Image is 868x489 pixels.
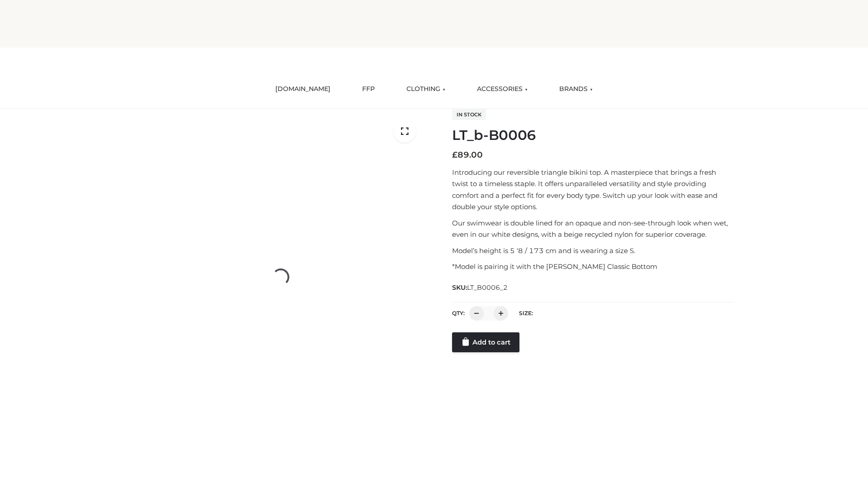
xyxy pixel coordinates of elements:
a: Add to cart [452,332,519,352]
span: LT_B0006_2 [467,283,508,292]
span: £ [452,150,458,160]
h1: LT_b-B0006 [452,127,734,144]
p: Our swimwear is double lined for an opaque and non-see-through look when wet, even in our white d... [452,217,734,240]
p: *Model is pairing it with the [PERSON_NAME] Classic Bottom [452,261,734,273]
label: QTY: [452,310,465,316]
a: FFP [355,79,382,99]
p: Model’s height is 5 ‘8 / 173 cm and is wearing a size S. [452,245,734,257]
span: In stock [452,109,486,120]
a: CLOTHING [400,79,452,99]
label: Size: [519,310,533,316]
a: BRANDS [552,79,599,99]
p: Introducing our reversible triangle bikini top. A masterpiece that brings a fresh twist to a time... [452,167,734,213]
bdi: 89.00 [452,150,483,160]
a: ACCESSORIES [470,79,534,99]
a: [DOMAIN_NAME] [269,79,337,99]
span: SKU: [452,282,509,293]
